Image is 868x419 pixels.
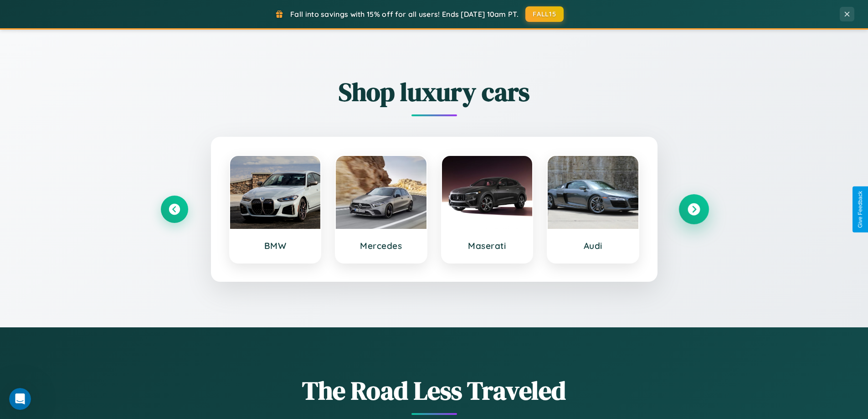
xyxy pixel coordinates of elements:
[557,240,629,251] h3: Audi
[290,10,519,19] span: Fall into savings with 15% off for all users! Ends [DATE] 10am PT.
[345,240,417,251] h3: Mercedes
[161,373,708,408] h1: The Road Less Traveled
[239,240,312,251] h3: BMW
[9,388,31,410] iframe: Intercom live chat
[857,191,863,228] div: Give Feedback
[451,240,524,251] h3: Maserati
[161,74,708,109] h2: Shop luxury cars
[525,6,564,22] button: FALL15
